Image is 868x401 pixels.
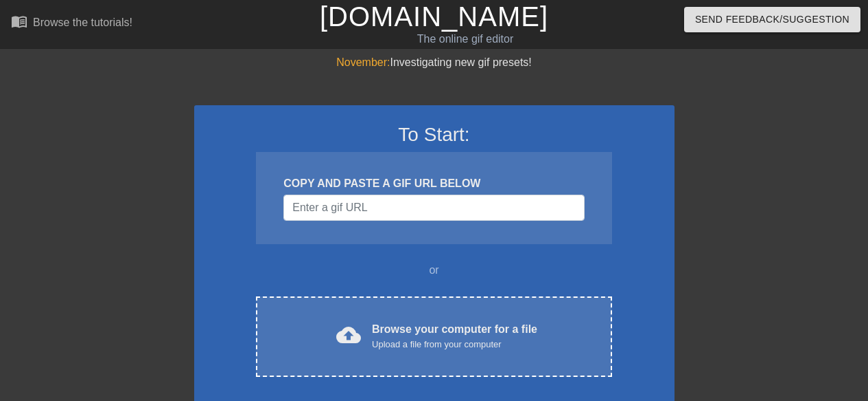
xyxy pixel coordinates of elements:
[194,54,675,71] div: Investigating new gif presets!
[33,17,132,28] div: Browse the tutorials!
[283,175,584,192] div: COPY AND PASTE A GIF URL BELOW
[11,13,132,34] a: Browse the tutorials!
[11,13,27,30] span: menu_book
[320,1,548,32] a: [DOMAIN_NAME]
[336,56,390,68] span: November:
[283,195,584,221] input: Username
[372,321,537,351] div: Browse your computer for a file
[695,11,849,28] span: Send Feedback/Suggestion
[230,262,639,279] div: or
[296,31,635,47] div: The online gif editor
[336,323,361,347] span: cloud_upload
[372,338,537,351] div: Upload a file from your computer
[684,7,860,32] button: Send Feedback/Suggestion
[212,123,657,147] h3: To Start:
